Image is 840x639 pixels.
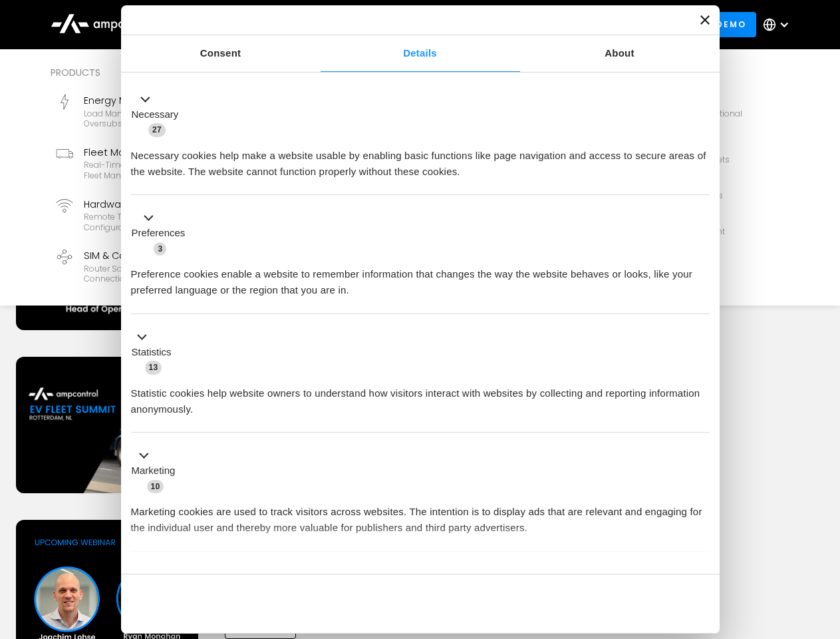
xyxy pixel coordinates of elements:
button: Preferences (3) [131,210,194,257]
a: Fleet ManagementReal-time GPS, SoC, efficiency monitoring, fleet management [51,140,263,186]
a: About [520,35,720,72]
div: Router Solutions, SIM Cards, Secure Data Connection [84,264,258,284]
div: Products [51,65,482,80]
div: Energy Management [84,93,258,108]
button: Close banner [700,15,710,25]
span: 10 [147,480,164,493]
button: Necessary (27) [131,91,187,138]
div: Load management, cost optimization, oversubscription [84,108,258,129]
span: 3 [154,242,166,256]
label: Preferences [132,226,186,241]
label: Statistics [132,345,172,360]
button: Okay [518,584,709,623]
a: SIM & ConnectivityRouter Solutions, SIM Cards, Secure Data Connection [51,243,263,290]
div: Hardware Diagnostics [84,197,258,212]
div: Remote troubleshooting, charger logs, configurations, diagnostic files [84,212,258,232]
div: Fleet Management [84,145,258,160]
div: Preference cookies enable a website to remember information that changes the way the website beha... [131,256,710,298]
button: Marketing (10) [131,448,184,495]
div: SIM & Connectivity [84,248,258,263]
a: Hardware DiagnosticsRemote troubleshooting, charger logs, configurations, diagnostic files [51,192,263,238]
label: Marketing [132,463,176,479]
span: 27 [148,123,166,136]
a: Consent [121,35,321,72]
label: Necessary [132,107,179,122]
button: Unclassified (2) [131,566,240,583]
span: 2 [219,568,232,582]
div: Real-time GPS, SoC, efficiency monitoring, fleet management [84,160,258,180]
a: Energy ManagementLoad management, cost optimization, oversubscription [51,88,263,134]
div: Marketing cookies are used to track visitors across websites. The intention is to display ads tha... [131,494,710,536]
button: Statistics (13) [131,329,180,375]
div: Necessary cookies help make a website usable by enabling basic functions like page navigation and... [131,138,710,180]
a: Details [321,35,520,72]
div: Statistic cookies help website owners to understand how visitors interact with websites by collec... [131,375,710,417]
span: 13 [145,361,162,374]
